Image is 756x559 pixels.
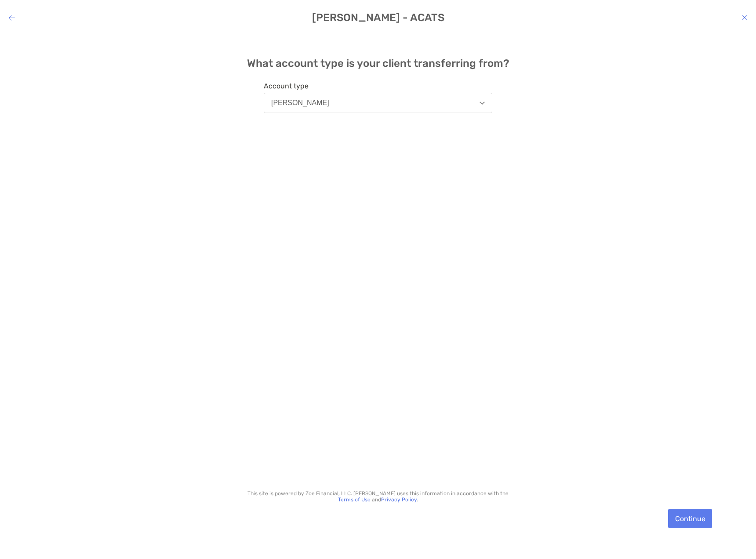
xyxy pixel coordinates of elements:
button: Continue [668,509,712,528]
a: Terms of Use [338,497,371,503]
span: Account type [264,82,492,90]
button: [PERSON_NAME] [264,93,492,113]
a: Privacy Policy [381,497,417,503]
h4: What account type is your client transferring from? [247,57,509,69]
div: [PERSON_NAME] [271,99,329,107]
img: Open dropdown arrow [480,102,485,105]
p: This site is powered by Zoe Financial, LLC. [PERSON_NAME] uses this information in accordance wit... [246,490,510,503]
